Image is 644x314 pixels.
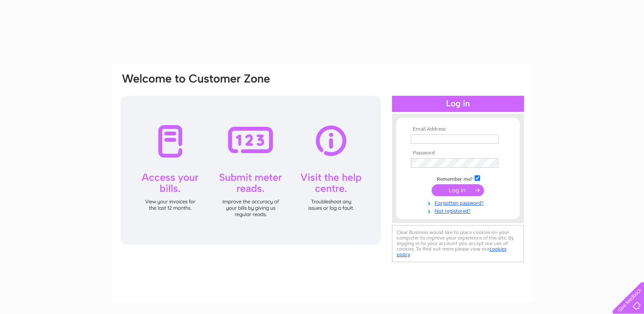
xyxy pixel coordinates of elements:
div: Clear Business would like to place cookies on your computer to improve your experience of the sit... [392,225,524,262]
th: Email Address: [409,126,507,132]
td: Remember me? [409,174,507,183]
th: Password: [409,150,507,156]
input: Submit [432,184,484,196]
a: Forgotten password? [411,198,507,206]
a: cookies policy [397,246,507,257]
a: Not registered? [411,206,507,214]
